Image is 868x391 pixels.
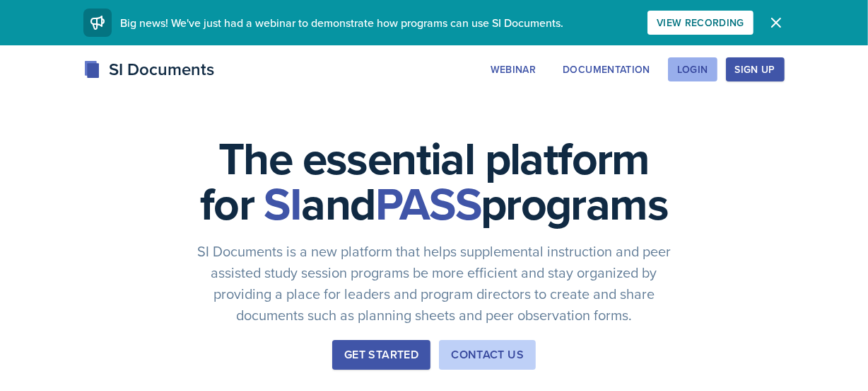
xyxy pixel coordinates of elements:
button: Contact Us [439,340,536,370]
button: Sign Up [726,57,785,81]
div: View Recording [657,17,744,28]
div: Sign Up [735,64,775,75]
button: Get Started [332,340,430,370]
div: Documentation [563,64,650,75]
div: Login [677,64,708,75]
button: Webinar [481,57,545,81]
span: Big news! We've just had a webinar to demonstrate how programs can use SI Documents. [120,15,563,30]
button: Documentation [553,57,659,81]
div: Contact Us [451,346,524,363]
button: View Recording [647,11,753,35]
div: Get Started [344,346,418,363]
div: SI Documents [83,57,214,82]
button: Login [668,57,717,81]
div: Webinar [491,64,536,75]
